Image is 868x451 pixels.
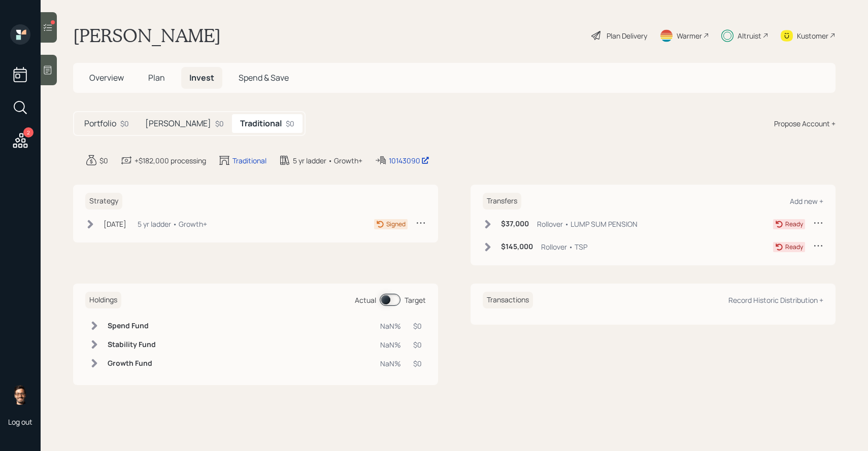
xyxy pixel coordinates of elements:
[483,292,533,308] h6: Transactions
[135,155,206,166] div: +$182,000 processing
[413,358,422,369] div: $0
[10,385,30,405] img: sami-boghos-headshot.png
[785,220,803,229] div: Ready
[483,193,521,210] h6: Transfers
[607,30,647,41] div: Plan Delivery
[108,340,156,349] h6: Stability Fund
[23,127,34,137] div: 2
[293,155,362,166] div: 5 yr ladder • Growth+
[73,24,221,47] h1: [PERSON_NAME]
[99,155,108,166] div: $0
[785,242,803,252] div: Ready
[389,155,429,166] div: 10143090
[738,30,761,41] div: Altruist
[89,72,124,83] span: Overview
[84,119,116,128] h5: Portfolio
[501,242,533,251] h6: $145,000
[85,193,122,210] h6: Strategy
[104,219,126,229] div: [DATE]
[380,339,401,350] div: NaN%
[138,219,207,229] div: 5 yr ladder • Growth+
[541,241,587,252] div: Rollover • TSP
[145,119,211,128] h5: [PERSON_NAME]
[774,118,836,129] div: Propose Account +
[189,72,214,83] span: Invest
[8,417,32,427] div: Log out
[85,292,121,308] h6: Holdings
[380,358,401,369] div: NaN%
[413,339,422,350] div: $0
[148,72,165,83] span: Plan
[537,219,638,229] div: Rollover • LUMP SUM PENSION
[728,295,823,305] div: Record Historic Distribution +
[239,72,289,83] span: Spend & Save
[108,359,156,368] h6: Growth Fund
[215,118,224,129] div: $0
[405,295,426,305] div: Target
[232,155,266,166] div: Traditional
[790,196,823,206] div: Add new +
[677,30,702,41] div: Warmer
[120,118,129,129] div: $0
[386,220,406,229] div: Signed
[108,322,156,330] h6: Spend Fund
[286,118,294,129] div: $0
[240,119,282,128] h5: Traditional
[413,321,422,331] div: $0
[501,220,529,228] h6: $37,000
[797,30,828,41] div: Kustomer
[380,321,401,331] div: NaN%
[355,295,376,305] div: Actual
